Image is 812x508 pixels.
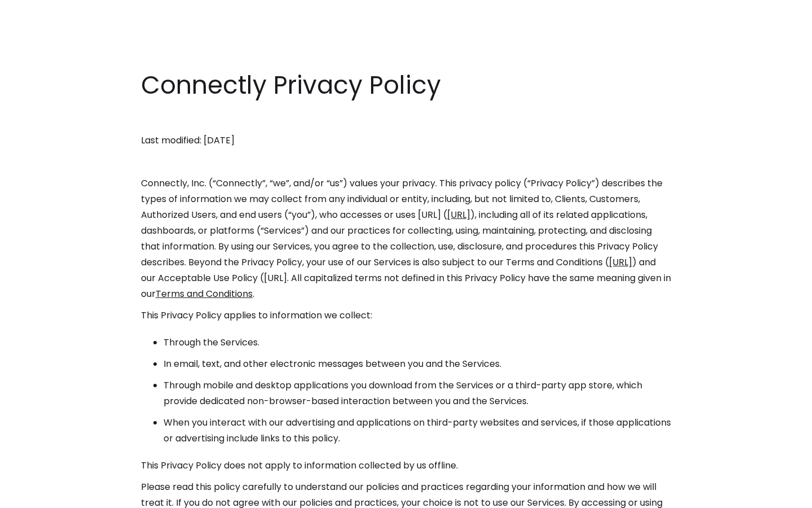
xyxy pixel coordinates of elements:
[164,356,671,372] li: In email, text, and other electronic messages between you and the Services.
[141,154,671,170] p: ‍
[141,308,671,323] p: This Privacy Policy applies to information we collect:
[11,487,68,504] aside: Language selected: English
[609,256,632,269] a: [URL]
[141,68,671,103] h1: Connectly Privacy Policy
[141,458,671,474] p: This Privacy Policy does not apply to information collected by us offline.
[141,133,671,148] p: Last modified: [DATE]
[447,208,470,221] a: [URL]
[164,378,671,409] li: Through mobile and desktop applications you download from the Services or a third-party app store...
[141,111,671,127] p: ‍
[156,287,253,300] a: Terms and Conditions
[164,415,671,446] li: When you interact with our advertising and applications on third-party websites and services, if ...
[164,335,671,351] li: Through the Services.
[141,176,671,302] p: Connectly, Inc. (“Connectly”, “we”, and/or “us”) values your privacy. This privacy policy (“Priva...
[23,488,68,504] ul: Language list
